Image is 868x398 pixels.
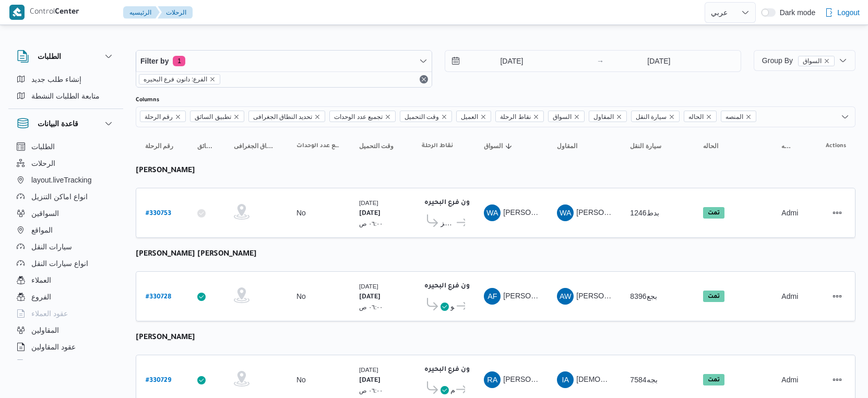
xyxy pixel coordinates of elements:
[553,138,615,154] button: المقاول
[146,290,171,304] a: #330728
[503,208,563,216] span: [PERSON_NAME]
[576,208,636,216] span: [PERSON_NAME]
[616,114,622,120] button: Remove المقاول from selection in this group
[146,294,171,301] b: # 330728
[597,57,604,65] div: →
[503,292,625,300] span: [PERSON_NAME] [PERSON_NAME]
[359,377,381,384] b: [DATE]
[296,142,340,150] span: تجميع عدد الوحدات
[688,111,704,123] span: الحاله
[630,142,661,150] span: سيارة النقل
[781,209,802,217] span: Admin
[754,50,855,71] button: Group Byالسواقremove selected entity
[450,300,455,312] span: مركز ابو[GEOGRAPHIC_DATA]
[31,90,100,102] span: متابعة الطلبات النشطة
[146,373,171,387] a: #330729
[146,377,171,384] b: # 330729
[721,111,756,122] span: المنصه
[175,114,181,120] button: Remove رقم الرحلة from selection in this group
[136,250,257,259] b: [PERSON_NAME] [PERSON_NAME]
[145,111,173,123] span: رقم الرحلة
[195,111,231,123] span: تطبيق السائق
[562,371,569,388] span: IA
[173,56,185,66] span: 1 active filters
[484,288,501,305] div: Ahmad Fozai Ahmad Alazalai
[253,111,313,123] span: تحديد النطاق الجغرافى
[31,341,76,353] span: عقود المقاولين
[230,138,282,154] button: تحديد النطاق الجغرافى
[13,188,119,205] button: انواع اماكن التنزيل
[589,111,627,122] span: المقاول
[630,292,657,300] span: بجع8396
[334,111,383,123] span: تجميع عدد الوحدات
[445,51,564,71] input: Press the down key to open a popover containing a calendar.
[576,375,739,383] span: [DEMOGRAPHIC_DATA] عطيه [PERSON_NAME]
[197,142,215,150] span: تطبيق السائق
[209,76,216,82] button: remove selected entity
[296,375,306,384] div: No
[31,307,68,320] span: عقود العملاء
[13,88,119,104] button: متابعة الطلبات النشطة
[13,355,119,372] button: اجهزة التليفون
[13,305,119,322] button: عقود العملاء
[385,114,391,120] button: Remove تجميع عدد الوحدات from selection in this group
[487,371,497,388] span: RA
[13,205,119,222] button: السواقين
[548,111,585,122] span: السواق
[13,172,119,188] button: layout.liveTracking
[553,111,572,123] span: السواق
[13,155,119,172] button: الرحلات
[17,117,115,130] button: قاعدة البيانات
[480,138,542,154] button: السواقSorted in descending order
[424,199,478,207] b: دانون فرع البحيره
[631,111,680,122] span: سيارة النقل
[480,114,486,120] button: Remove العميل from selection in this group
[560,204,572,221] span: WA
[31,207,59,220] span: السواقين
[708,210,720,216] b: تمت
[487,288,497,305] span: AF
[234,142,278,150] span: تحديد النطاق الجغرافى
[233,114,240,120] button: Remove تطبيق السائق from selection in this group
[31,291,51,303] span: الفروع
[296,208,306,218] div: No
[557,288,574,305] div: Amaro Whaid Aataiah Jab Allah
[55,8,79,17] b: Center
[630,209,659,217] span: بدط1246
[13,272,119,288] button: العملاء
[703,142,718,150] span: الحاله
[829,371,846,388] button: Actions
[13,255,119,272] button: انواع سيارات النقل
[500,111,530,123] span: نقاط الرحلة
[821,2,864,23] button: Logout
[146,206,171,220] a: #330753
[31,240,72,253] span: سيارات النقل
[359,294,381,301] b: [DATE]
[626,138,688,154] button: سيارة النقل
[359,304,383,310] small: ٠٦:٠٠ ص
[136,167,195,175] b: [PERSON_NAME]
[781,292,802,300] span: Admin
[560,288,572,305] span: AW
[669,114,675,120] button: Remove سيارة النقل from selection in this group
[31,224,53,236] span: المواقع
[607,51,711,71] input: Press the down key to open a popover containing a calendar.
[781,376,802,384] span: Admin
[456,111,491,122] span: العميل
[703,374,724,385] span: تمت
[424,283,478,290] b: دانون فرع البحيره
[144,75,207,84] span: الفرع: دانون فرع البحيره
[13,222,119,238] button: المواقع
[31,324,59,336] span: المقاولين
[486,204,498,221] span: WA
[557,142,577,150] span: المقاول
[146,210,171,218] b: # 330753
[193,138,219,154] button: تطبيق السائق
[31,190,88,203] span: انواع اماكن التنزيل
[450,383,455,396] span: قسم [GEOGRAPHIC_DATA]
[703,291,724,302] span: تمت
[13,288,119,305] button: الفروع
[708,377,720,383] b: تمت
[441,216,455,229] span: مركز [GEOGRAPHIC_DATA]
[296,292,306,301] div: No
